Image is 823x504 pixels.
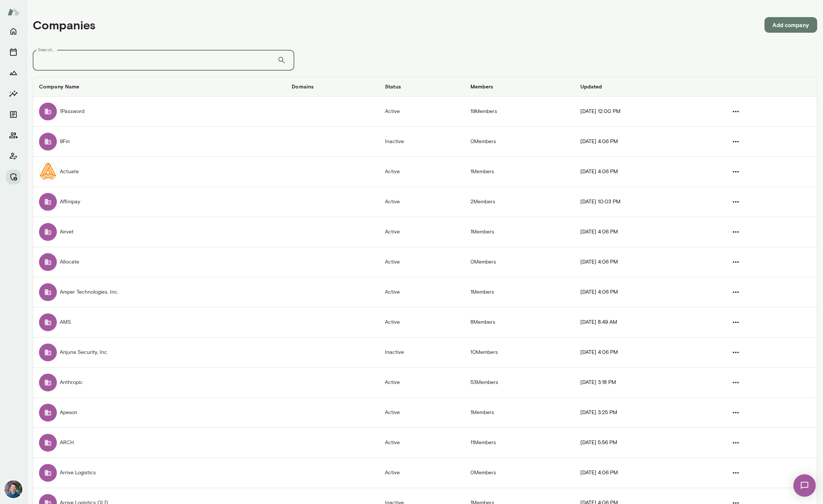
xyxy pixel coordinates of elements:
button: Members [6,128,21,143]
td: Active [379,428,464,458]
td: 1Password [33,97,286,127]
td: Arrive Logistics [33,458,286,488]
img: Alex Yu [4,480,22,498]
td: Anthropic [33,368,286,398]
td: Inactive [379,127,464,157]
td: Active [379,217,464,247]
td: 0 Members [464,458,574,488]
td: 19 Members [464,97,574,127]
td: Active [379,97,464,127]
td: Anjuna Security, Inc. [33,337,286,368]
td: Allocate [33,247,286,277]
h6: Members [470,83,568,90]
td: [DATE] 4:06 PM [574,217,718,247]
td: [DATE] 4:06 PM [574,458,718,488]
button: Insights [6,86,21,101]
td: [DATE] 4:06 PM [574,247,718,277]
td: Actuate [33,157,286,187]
td: 11 Members [464,428,574,458]
td: Active [379,398,464,428]
td: [DATE] 4:06 PM [574,337,718,368]
td: AMS [33,307,286,337]
h6: Domains [292,83,373,90]
button: Manage [6,169,21,184]
td: 1 Members [464,277,574,307]
img: Mento [7,5,19,19]
button: Documents [6,107,21,122]
td: Active [379,157,464,187]
td: 1 Members [464,398,574,428]
h6: Status [385,83,459,90]
td: 8 Members [464,307,574,337]
td: [DATE] 5:56 PM [574,428,718,458]
td: Amper Technologies, Inc. [33,277,286,307]
td: Active [379,458,464,488]
td: 1 Members [464,217,574,247]
td: [DATE] 8:49 AM [574,307,718,337]
td: 1 Members [464,157,574,187]
td: 53 Members [464,368,574,398]
td: Inactive [379,337,464,368]
td: 0 Members [464,247,574,277]
td: Active [379,187,464,217]
td: Active [379,307,464,337]
td: [DATE] 12:00 PM [574,97,718,127]
td: 2 Members [464,187,574,217]
td: 0 Members [464,127,574,157]
td: 10 Members [464,337,574,368]
button: Client app [6,149,21,164]
td: Active [379,247,464,277]
td: Affinipay [33,187,286,217]
button: Sessions [6,45,21,59]
h4: Companies [33,18,95,32]
td: 9Fin [33,127,286,157]
td: Airvet [33,217,286,247]
td: [DATE] 4:06 PM [574,127,718,157]
button: Growth Plan [6,65,21,80]
label: Search... [38,46,55,53]
td: [DATE] 3:18 PM [574,368,718,398]
td: Active [379,277,464,307]
h6: Company Name [39,83,280,90]
button: Add company [764,17,817,33]
td: [DATE] 4:06 PM [574,277,718,307]
td: Active [379,368,464,398]
td: [DATE] 3:25 PM [574,398,718,428]
h6: Updated [580,83,712,90]
td: Apexon [33,398,286,428]
td: [DATE] 10:03 PM [574,187,718,217]
td: ARCH [33,428,286,458]
button: Home [6,24,21,39]
td: [DATE] 4:06 PM [574,157,718,187]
